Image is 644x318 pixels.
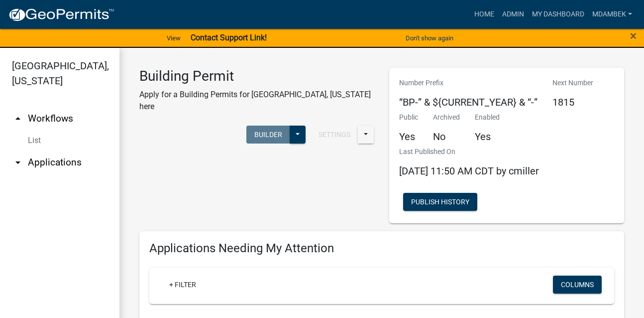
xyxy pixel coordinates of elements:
h4: Applications Needing My Attention [149,241,614,256]
a: My Dashboard [528,5,588,24]
h5: “BP-” & ${CURRENT_YEAR} & “-” [399,96,537,108]
a: + Filter [161,276,204,294]
a: View [163,30,185,46]
button: Publish History [403,193,477,211]
button: Close [630,30,637,42]
p: Public [399,112,418,123]
a: Admin [498,5,528,24]
p: Archived [433,112,460,123]
span: [DATE] 11:50 AM CDT by cmiller [399,165,539,177]
button: Columns [553,276,602,294]
p: Number Prefix [399,78,537,88]
button: Builder [246,126,290,144]
p: Last Published On [399,147,539,157]
h5: No [433,131,460,143]
span: × [630,29,637,43]
button: Don't show again [402,30,457,46]
h5: 1815 [552,96,593,108]
a: Home [470,5,498,24]
strong: Contact Support Link! [191,33,267,42]
button: Settings [311,126,358,144]
a: mdambek [588,5,636,24]
wm-modal-confirm: Workflow Publish History [403,198,477,206]
p: Next Number [552,78,593,88]
h5: Yes [399,131,418,143]
i: arrow_drop_up [12,113,24,125]
h5: Yes [475,131,500,143]
i: arrow_drop_down [12,157,24,168]
p: Enabled [475,112,500,123]
h3: Building Permit [139,68,374,85]
p: Apply for a Building Permits for [GEOGRAPHIC_DATA], [US_STATE] here [139,89,374,113]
